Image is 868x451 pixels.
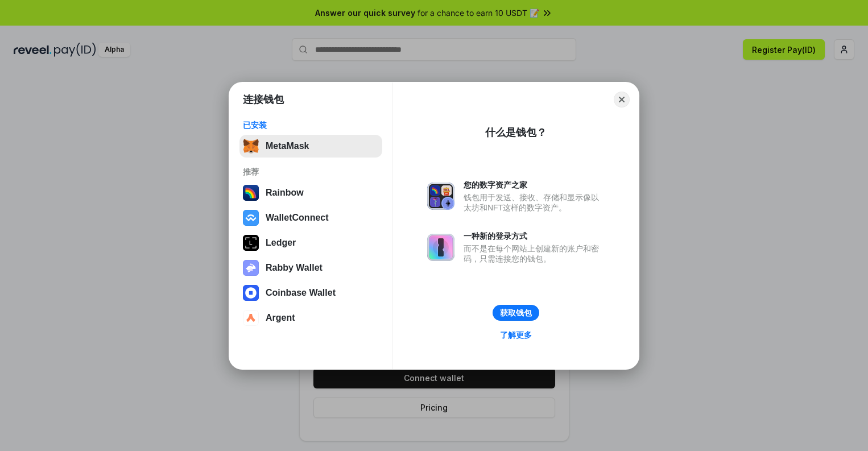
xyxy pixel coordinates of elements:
button: Rabby Wallet [239,256,382,279]
div: WalletConnect [266,213,329,223]
button: Argent [239,307,382,329]
div: 钱包用于发送、接收、存储和显示像以太坊和NFT这样的数字资产。 [464,192,605,213]
img: svg+xml,%3Csvg%20width%3D%2228%22%20height%3D%2228%22%20viewBox%3D%220%200%2028%2028%22%20fill%3D... [243,285,259,301]
div: MetaMask [266,141,309,151]
div: Rabby Wallet [266,263,323,273]
div: 推荐 [243,167,379,177]
img: svg+xml,%3Csvg%20fill%3D%22none%22%20height%3D%2233%22%20viewBox%3D%220%200%2035%2033%22%20width%... [243,138,259,154]
img: svg+xml,%3Csvg%20width%3D%2228%22%20height%3D%2228%22%20viewBox%3D%220%200%2028%2028%22%20fill%3D... [243,210,259,226]
div: 而不是在每个网站上创建新的账户和密码，只需连接您的钱包。 [464,243,605,264]
div: Coinbase Wallet [266,288,336,298]
button: 获取钱包 [493,305,539,321]
button: Close [614,92,630,107]
div: 获取钱包 [500,308,532,318]
img: svg+xml,%3Csvg%20xmlns%3D%22http%3A%2F%2Fwww.w3.org%2F2000%2Fsvg%22%20fill%3D%22none%22%20viewBox... [243,260,259,276]
img: svg+xml,%3Csvg%20xmlns%3D%22http%3A%2F%2Fwww.w3.org%2F2000%2Fsvg%22%20fill%3D%22none%22%20viewBox... [427,183,454,210]
button: MetaMask [239,135,382,158]
img: svg+xml,%3Csvg%20xmlns%3D%22http%3A%2F%2Fwww.w3.org%2F2000%2Fsvg%22%20fill%3D%22none%22%20viewBox... [427,234,454,261]
div: Ledger [266,238,296,248]
img: svg+xml,%3Csvg%20width%3D%2228%22%20height%3D%2228%22%20viewBox%3D%220%200%2028%2028%22%20fill%3D... [243,310,259,326]
div: 了解更多 [500,330,532,340]
button: WalletConnect [239,206,382,229]
div: 一种新的登录方式 [464,231,605,241]
div: 什么是钱包？ [485,126,547,139]
div: 已安装 [243,120,379,130]
h1: 连接钱包 [243,93,284,106]
img: svg+xml,%3Csvg%20xmlns%3D%22http%3A%2F%2Fwww.w3.org%2F2000%2Fsvg%22%20width%3D%2228%22%20height%3... [243,235,259,251]
button: Rainbow [239,181,382,204]
div: 您的数字资产之家 [464,180,605,190]
div: Rainbow [266,188,304,198]
button: Ledger [239,231,382,254]
img: svg+xml,%3Csvg%20width%3D%22120%22%20height%3D%22120%22%20viewBox%3D%220%200%20120%20120%22%20fil... [243,185,259,201]
button: Coinbase Wallet [239,282,382,304]
div: Argent [266,313,295,323]
a: 了解更多 [493,328,539,342]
